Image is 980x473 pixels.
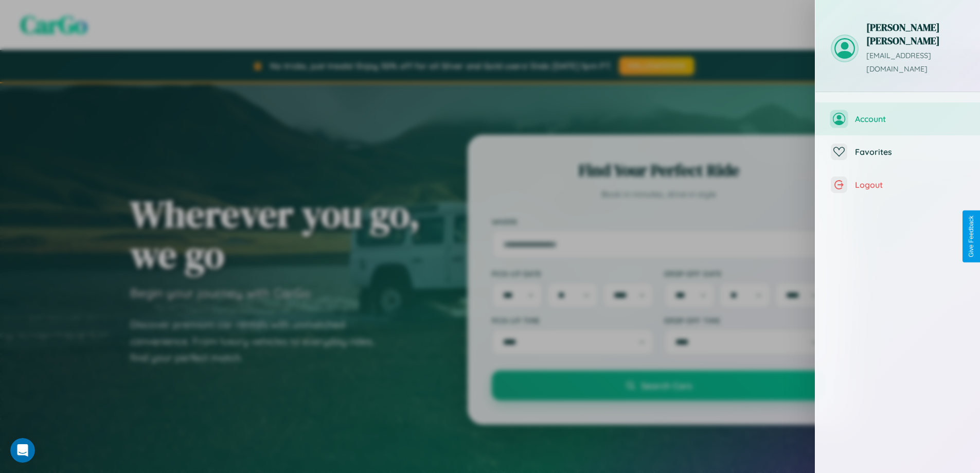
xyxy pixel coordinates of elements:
[855,147,965,157] span: Favorites
[866,49,965,76] p: [EMAIL_ADDRESS][DOMAIN_NAME]
[815,135,980,168] button: Favorites
[855,114,965,124] span: Account
[815,102,980,135] button: Account
[10,438,35,463] iframe: Intercom live chat
[815,168,980,201] button: Logout
[866,21,965,47] h3: [PERSON_NAME] [PERSON_NAME]
[855,180,965,190] span: Logout
[968,216,975,257] div: Give Feedback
